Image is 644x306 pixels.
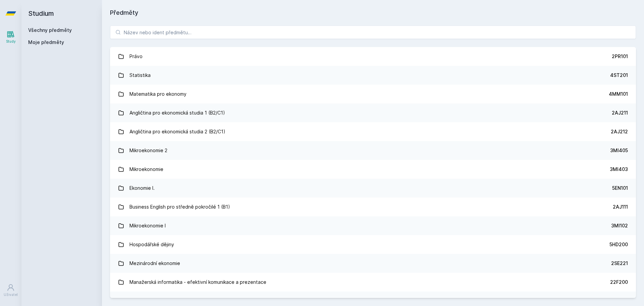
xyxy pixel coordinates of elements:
[110,103,636,122] a: Angličtina pro ekonomická studia 1 (B2/C1) 2AJ211
[129,275,266,289] div: Manažerská informatika - efektivní komunikace a prezentace
[110,273,636,292] a: Manažerská informatika - efektivní komunikace a prezentace 22F200
[129,181,155,195] div: Ekonomie I.
[110,85,636,103] a: Matematika pro ekonomy 4MM101
[1,27,20,47] a: Study
[129,87,186,101] div: Matematika pro ekonomy
[110,66,636,85] a: Statistika 4ST201
[129,69,151,82] div: Statistika
[28,27,72,33] a: Všechny předměty
[110,47,636,66] a: Právo 2PR101
[610,147,628,154] div: 3MI405
[610,166,628,173] div: 3MI403
[613,204,628,210] div: 2AJ111
[129,200,230,214] div: Business English pro středně pokročilé 1 (B1)
[110,235,636,254] a: Hospodářské dějiny 5HD200
[129,163,163,176] div: Mikroekonomie
[610,279,628,286] div: 22F200
[609,241,628,248] div: 5HD200
[612,110,628,116] div: 2AJ211
[110,216,636,235] a: Mikroekonomie I 3MI102
[129,144,167,157] div: Mikroekonomie 2
[129,238,174,251] div: Hospodářské dějiny
[110,198,636,216] a: Business English pro středně pokročilé 1 (B1) 2AJ111
[612,298,628,304] div: 1FU201
[611,260,628,267] div: 2SE221
[129,257,180,270] div: Mezinárodní ekonomie
[110,122,636,141] a: Angličtina pro ekonomická studia 2 (B2/C1) 2AJ212
[110,179,636,198] a: Ekonomie I. 5EN101
[611,222,628,229] div: 3MI102
[129,219,166,232] div: Mikroekonomie I
[4,292,18,297] div: Uživatel
[129,106,225,120] div: Angličtina pro ekonomická studia 1 (B2/C1)
[612,185,628,191] div: 5EN101
[110,254,636,273] a: Mezinárodní ekonomie 2SE221
[110,141,636,160] a: Mikroekonomie 2 3MI405
[28,39,64,46] span: Moje předměty
[6,39,16,44] div: Study
[129,125,225,138] div: Angličtina pro ekonomická studia 2 (B2/C1)
[110,8,636,17] h1: Předměty
[612,53,628,60] div: 2PR101
[110,26,636,39] input: Název nebo ident předmětu…
[129,50,143,63] div: Právo
[110,160,636,179] a: Mikroekonomie 3MI403
[611,128,628,135] div: 2AJ212
[1,280,20,301] a: Uživatel
[609,91,628,97] div: 4MM101
[610,72,628,79] div: 4ST201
